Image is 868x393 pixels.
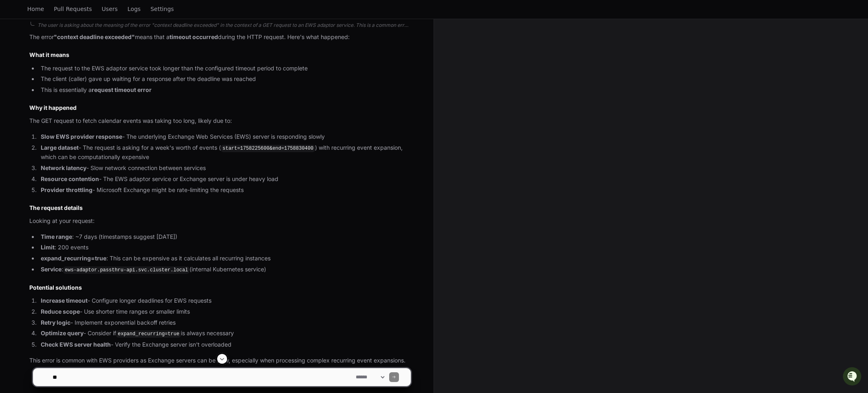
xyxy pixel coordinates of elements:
[41,255,106,262] strong: expand_recurring=true
[41,266,62,273] strong: Service
[170,33,218,40] strong: timeout occurred
[38,232,411,242] li: : ~7 days (timestamps suggest [DATE])
[41,319,70,326] strong: Retry logic
[38,143,411,162] li: - The request is asking for a week's worth of events ( ) with recurring event expansion, which ca...
[41,244,55,251] strong: Limit
[41,144,79,151] strong: Large dataset
[92,86,152,93] strong: request timeout error
[38,132,411,142] li: - The underlying Exchange Web Services (EWS) server is responding slowly
[41,330,84,336] strong: Optimize query
[28,61,134,69] div: Start new chat
[38,307,411,317] li: - Use shorter time ranges or smaller limits
[38,85,411,95] li: This is essentially a
[38,296,411,306] li: - Configure longer deadlines for EWS requests
[41,164,86,171] strong: Network latency
[8,61,23,75] img: 1756235613930-3d25f9e4-fa56-45dd-b3ad-e072dfbd1548
[8,33,148,46] div: Welcome
[38,243,411,252] li: : 200 events
[38,186,411,195] li: - Microsoft Exchange might be rate-limiting the requests
[38,340,411,349] li: - Verify the Exchange server isn't overloaded
[41,341,111,348] strong: Check EWS server health
[29,216,411,226] p: Looking at your request:
[38,74,411,84] li: The client (caller) gave up waiting for a response after the deadline was reached
[139,63,148,73] button: Start new chat
[37,22,411,28] div: The user is asking about the meaning of the error "context deadline exceeded" in the context of a...
[29,204,411,212] h2: The request details
[38,329,411,338] li: - Consider if is always necessary
[842,366,864,388] iframe: Open customer support
[27,7,44,11] span: Home
[38,164,411,173] li: - Slow network connection between services
[28,69,103,75] div: We're available if you need us!
[8,8,24,24] img: PlayerZero
[29,33,411,42] p: The error means that a during the HTTP request. Here's what happened:
[41,175,99,182] strong: Resource contention
[221,145,315,152] code: start=1758225600&end=1758830400
[41,308,80,315] strong: Reduce scope
[29,116,411,126] p: The GET request to fetch calendar events was taking too long, likely due to:
[38,175,411,184] li: - The EWS adaptor service or Exchange server is under heavy load
[41,297,88,304] strong: Increase timeout
[41,133,122,140] strong: Slow EWS provider response
[81,85,99,92] span: Pylon
[150,7,174,11] span: Settings
[54,7,92,11] span: Pull Requests
[41,186,93,193] strong: Provider throttling
[38,254,411,263] li: : This can be expensive as it calculates all recurring instances
[29,104,411,112] h2: Why it happened
[41,233,72,240] strong: Time range
[38,318,411,327] li: - Implement exponential backoff retries
[102,7,118,11] span: Users
[63,266,189,274] code: ews-adaptor.passthru-api.svc.cluster.local
[54,33,135,40] strong: "context deadline exceeded"
[38,64,411,73] li: The request to the EWS adaptor service took longer than the configured timeout period to complete
[57,85,99,92] a: Powered byPylon
[29,284,411,292] h2: Potential solutions
[128,7,141,11] span: Logs
[116,330,181,338] code: expand_recurring=true
[29,51,411,59] h2: What it means
[38,265,411,275] li: : (internal Kubernetes service)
